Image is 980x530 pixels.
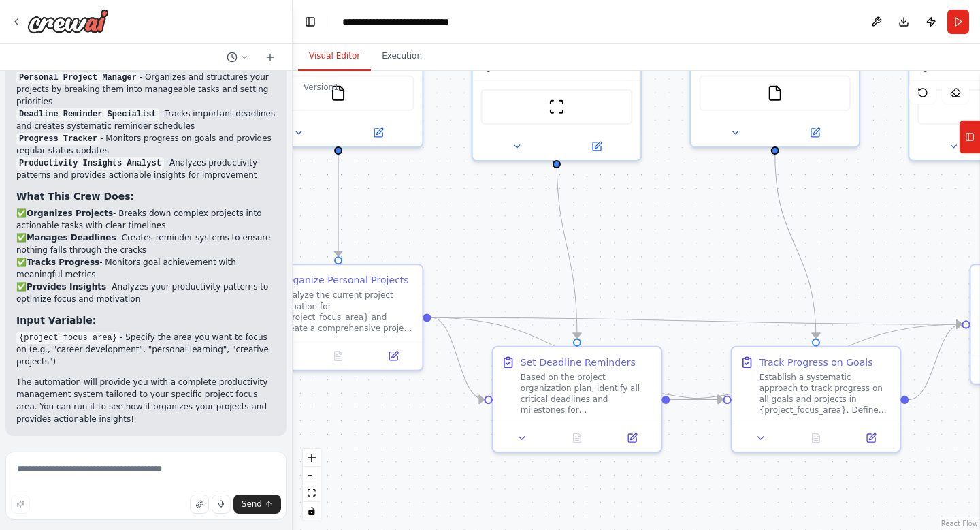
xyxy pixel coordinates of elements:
[16,108,159,121] code: Deadline Reminder Specialist
[941,520,978,527] a: React Flow attribution
[608,430,655,446] button: Open in side panel
[431,311,962,331] g: Edge from 2a9ebcdb-9eee-4bb0-aa92-8aa5ae5c2ba0 to 5a5c1e8b-c96f-4473-b72a-dd3d3a21d0ff
[253,264,424,371] div: Organize Personal ProjectsAnalyze the current project situation for {project_focus_area} and crea...
[16,133,100,145] code: Progress Tracker
[27,258,99,267] strong: Tracks Progress
[759,356,873,369] div: Track Progress on Goals
[330,85,346,102] img: FileReadTool
[521,356,636,369] div: Set Deadline Reminders
[303,467,321,484] button: zoom out
[331,155,345,256] g: Edge from 5389125a-443f-4e43-a485-c7792de9d0ad to 2a9ebcdb-9eee-4bb0-aa92-8aa5ae5c2ba0
[304,82,339,93] div: Version 1
[27,282,106,292] strong: Provides Insights
[212,495,231,514] button: Click to speak your automation idea
[670,392,723,406] g: Edge from 32b64f78-e9d2-48b3-9635-d3cee903ddbe to 42ee82db-a7bb-4a5b-8ffd-d9798a6b03db
[298,42,371,71] button: Visual Editor
[16,157,276,181] p: - Analyzes productivity patterns and provides actionable insights for improvement
[16,72,140,84] code: Personal Project Manager
[282,290,414,333] div: Analyze the current project situation for {project_focus_area} and create a comprehensive project...
[16,71,276,108] p: - Organizes and structures your projects by breaking them into manageable tasks and setting prior...
[550,155,584,339] g: Edge from b05baa4a-2813-4ac9-8f69-839dceb62049 to 32b64f78-e9d2-48b3-9635-d3cee903ddbe
[303,502,321,520] button: toggle interactivity
[521,372,653,416] div: Based on the project organization plan, identify all critical deadlines and milestones for {proje...
[303,449,321,467] button: zoom in
[759,372,892,416] div: Establish a systematic approach to track progress on all goals and projects in {project_focus_are...
[190,495,209,514] button: Upload files
[787,430,845,446] button: No output available
[340,125,416,141] button: Open in side panel
[16,315,96,326] strong: Input Variable:
[847,430,894,446] button: Open in side panel
[242,499,262,510] span: Send
[303,484,321,502] button: fit view
[16,207,276,305] p: ✅ - Breaks down complex projects into actionable tasks with clear timelines ✅ - Creates reminder ...
[16,132,276,157] p: - Monitors progress on goals and provides regular status updates
[731,346,902,453] div: Track Progress on GoalsEstablish a systematic approach to track progress on all goals and project...
[27,9,109,33] img: Logo
[558,138,635,155] button: Open in side panel
[233,495,281,514] button: Send
[310,348,367,364] button: No output available
[431,311,484,406] g: Edge from 2a9ebcdb-9eee-4bb0-aa92-8aa5ae5c2ba0 to 32b64f78-e9d2-48b3-9635-d3cee903ddbe
[282,273,409,287] div: Organize Personal Projects
[767,85,783,102] img: FileReadTool
[549,99,565,115] img: ScrapeWebsiteTool
[549,430,606,446] button: No output available
[303,449,321,520] div: React Flow controls
[16,108,276,132] p: - Tracks important deadlines and creates systematic reminder schedules
[221,49,254,65] button: Switch to previous chat
[27,208,113,218] strong: Organizes Projects
[342,15,483,29] nav: breadcrumb
[909,317,962,406] g: Edge from 42ee82db-a7bb-4a5b-8ffd-d9798a6b03db to 5a5c1e8b-c96f-4473-b72a-dd3d3a21d0ff
[16,191,134,202] strong: What This Crew Does:
[11,495,30,514] button: Improve this prompt
[16,157,164,170] code: Productivity Insights Analyst
[301,12,320,31] button: Hide left sidebar
[16,331,276,368] li: - Specify the area you want to focus on (e.g., "career development", "personal learning", "creati...
[16,376,276,425] p: The automation will provide you with a complete productivity management system tailored to your s...
[768,155,823,339] g: Edge from 5c24d13e-b659-4bef-be71-f198427eb9fe to 42ee82db-a7bb-4a5b-8ffd-d9798a6b03db
[259,49,281,65] button: Start a new chat
[370,348,417,364] button: Open in side panel
[27,233,116,243] strong: Manages Deadlines
[371,42,433,71] button: Execution
[777,125,853,141] button: Open in side panel
[16,332,120,344] code: {project_focus_area}
[492,346,663,453] div: Set Deadline RemindersBased on the project organization plan, identify all critical deadlines and...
